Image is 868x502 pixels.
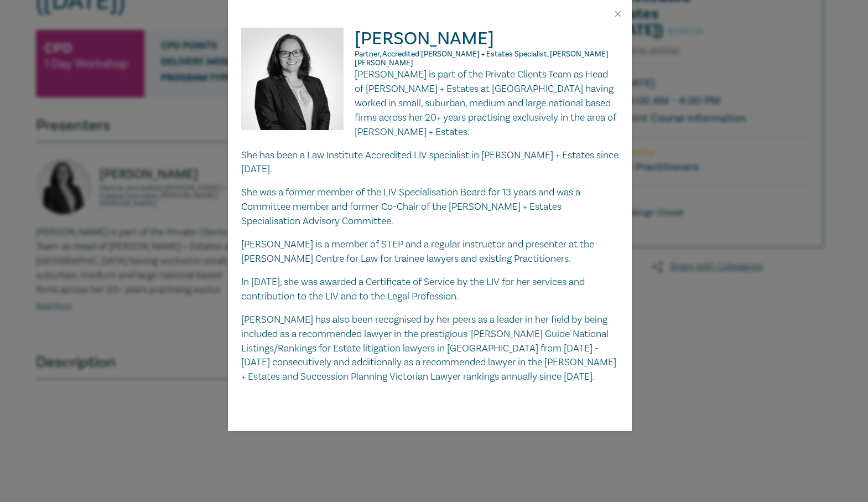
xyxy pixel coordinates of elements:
button: Close [613,9,623,19]
h2: [PERSON_NAME] [241,28,618,68]
p: [PERSON_NAME] is part of the Private Clients Team as Head of [PERSON_NAME] + Estates at [GEOGRAPH... [241,68,618,139]
p: [PERSON_NAME] has also been recognised by her peers as a leader in her field by being included as... [241,313,618,385]
span: Partner, Accredited [PERSON_NAME] + Estates Specialist, [PERSON_NAME] [PERSON_NAME] [355,49,609,68]
p: She was a former member of the LIV Specialisation Board for 13 years and was a Committee member a... [241,185,618,229]
img: Naomi Guyett [241,28,355,141]
p: In [DATE], she was awarded a Certificate of Service by the LIV for her services and contribution ... [241,275,618,304]
p: [PERSON_NAME] is a member of STEP and a regular instructor and presenter at the [PERSON_NAME] Cen... [241,237,618,266]
p: She has been a Law Institute Accredited LIV specialist in [PERSON_NAME] + Estates since [DATE]. [241,148,618,177]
